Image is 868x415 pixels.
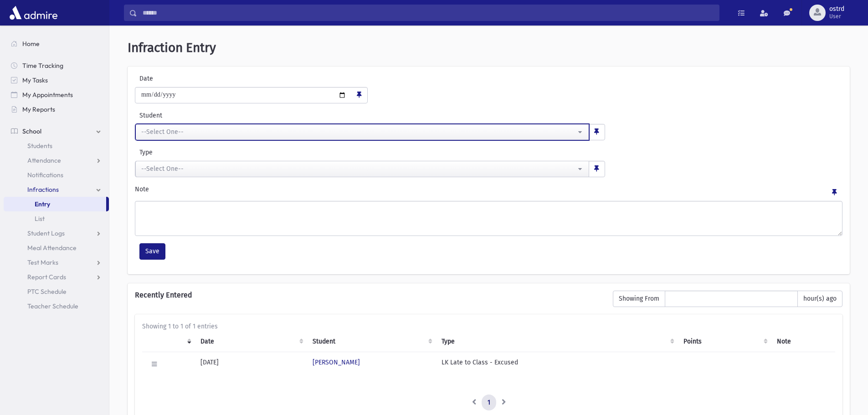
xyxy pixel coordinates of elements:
span: ostrd [829,5,844,13]
span: Infractions [27,185,59,194]
span: Home [22,40,40,48]
td: LK Late to Class - Excused [436,352,678,376]
label: Date [135,74,212,83]
a: Meal Attendance [4,241,109,255]
span: Test Marks [27,258,58,266]
span: Students [27,142,52,150]
span: My Reports [22,105,55,113]
th: Date: activate to sort column ascending [195,331,308,352]
span: Student Logs [27,229,65,237]
span: My Tasks [22,76,48,84]
th: Type: activate to sort column ascending [436,331,678,352]
span: User [829,13,844,20]
th: Note [771,331,835,352]
a: Students [4,138,109,153]
a: School [4,124,109,138]
span: PTC Schedule [27,287,67,296]
a: [PERSON_NAME] [313,359,360,366]
a: PTC Schedule [4,284,109,299]
span: hour(s) ago [797,291,842,307]
a: Entry [4,197,106,211]
a: My Tasks [4,73,109,87]
div: Showing 1 to 1 of 1 entries [142,322,835,331]
th: Points: activate to sort column ascending [678,331,771,352]
span: My Appointments [22,91,73,99]
a: 1 [482,395,496,411]
a: Report Cards [4,270,109,284]
a: Notifications [4,168,109,182]
h6: Recently Entered [135,291,604,299]
a: Test Marks [4,255,109,270]
a: Time Tracking [4,58,109,73]
div: --Select One-- [141,164,576,174]
span: Teacher Schedule [27,302,78,310]
span: School [22,127,41,135]
span: Infraction Entry [128,40,216,55]
a: My Reports [4,102,109,117]
div: --Select One-- [141,127,576,137]
a: Home [4,36,109,51]
th: Student: activate to sort column ascending [307,331,436,352]
span: Time Tracking [22,61,63,70]
span: Attendance [27,156,61,164]
a: Infractions [4,182,109,197]
span: Showing From [613,291,665,307]
a: Teacher Schedule [4,299,109,313]
span: Report Cards [27,273,66,281]
input: Search [137,5,719,21]
a: Attendance [4,153,109,168]
td: [DATE] [195,352,308,376]
span: Notifications [27,171,63,179]
button: --Select One-- [135,161,589,177]
span: List [35,215,45,223]
button: --Select One-- [135,124,589,140]
a: My Appointments [4,87,109,102]
label: Type [135,148,370,157]
label: Note [135,184,149,197]
a: List [4,211,109,226]
span: Meal Attendance [27,244,77,252]
img: AdmirePro [7,4,60,22]
span: Entry [35,200,50,208]
label: Student [135,111,448,120]
button: Save [139,243,165,260]
a: Student Logs [4,226,109,241]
